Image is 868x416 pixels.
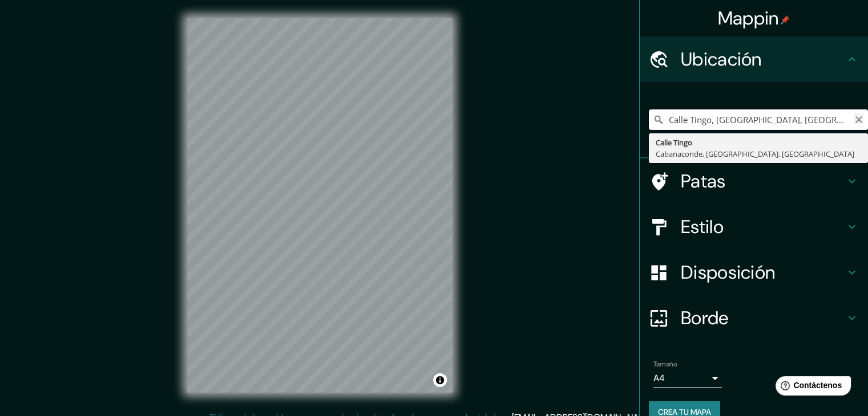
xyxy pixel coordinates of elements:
[649,109,868,130] input: Elige tu ciudad o zona
[681,260,775,284] font: Disposición
[640,295,868,341] div: Borde
[653,372,665,384] font: A4
[653,360,677,369] font: Tamaño
[640,36,868,82] div: Ubicación
[433,373,447,387] button: Activar o desactivar atribución
[640,250,868,295] div: Disposición
[854,113,863,124] button: Claro
[681,47,762,71] font: Ubicación
[718,6,779,30] font: Mappin
[781,15,790,25] img: pin-icon.png
[766,372,855,403] iframe: Lanzador de widgets de ayuda
[653,369,722,388] div: A4
[681,215,724,239] font: Estilo
[640,204,868,250] div: Estilo
[656,137,692,148] font: Calle Tingo
[640,158,868,204] div: Patas
[656,149,854,159] font: Cabanaconde, [GEOGRAPHIC_DATA], [GEOGRAPHIC_DATA]
[187,18,453,393] canvas: Mapa
[681,169,726,193] font: Patas
[681,306,729,330] font: Borde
